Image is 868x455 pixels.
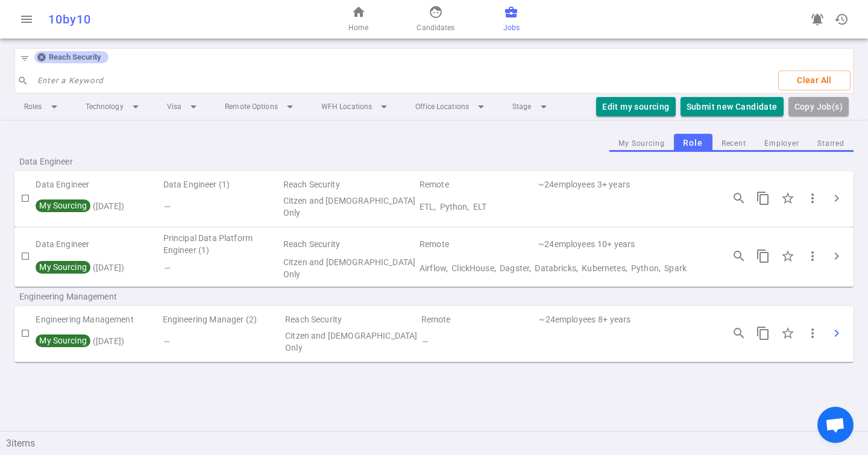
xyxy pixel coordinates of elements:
button: Edit my sourcing [596,97,675,117]
span: search_insights [732,326,746,340]
button: Submit new Candidate [681,97,784,117]
td: Reach Security [284,311,420,328]
button: Open job engagements details [727,321,751,345]
span: ( [DATE] ) [36,336,124,346]
span: face [429,5,443,19]
td: Check to Select for Matching [14,176,36,221]
span: search_insights [732,191,746,206]
li: Technology [76,96,153,118]
td: Engineering Manager (2) [162,311,285,328]
span: ( [DATE] ) [36,263,124,272]
td: Flags [162,256,282,280]
button: Clear All [778,71,851,90]
span: more_vert [805,249,820,263]
button: Role [674,134,712,152]
td: Data Engineer [36,232,162,256]
td: Reach Security [282,176,418,193]
td: Experience [596,176,712,193]
td: 24 | Employee Count [538,311,597,328]
span: content_copy [756,326,770,340]
button: Copy this job's short summary. For full job description, use 3 dots -> Copy Long JD [751,321,775,345]
button: Click to expand [825,244,849,268]
button: Copy this job's short summary. For full job description, use 3 dots -> Copy Long JD [751,186,775,210]
span: My Sourcing [37,201,88,210]
span: notifications_active [810,12,825,27]
td: My Sourcing [36,193,162,221]
button: Open job engagements details [727,186,751,210]
td: Principal Data Platform Engineer (1) [162,232,282,256]
span: Reach Security [44,52,106,62]
td: 24 | Employee Count [537,176,596,193]
button: Open history [829,7,854,31]
a: Jobs [503,5,520,34]
span: chevron_right [829,249,844,263]
span: My Sourcing [37,336,88,345]
td: Flags [162,193,282,221]
span: history [834,12,849,27]
div: Click to Starred [775,186,800,211]
span: Data Engineer [19,155,174,168]
li: Stage [503,96,561,118]
span: content_copy [756,191,770,206]
li: WFH Locations [312,96,401,118]
span: search_insights [732,249,746,263]
td: Technical Skills Airflow, ClickHouse, Dagster, Databricks, Kubernetes, Python, Spark [418,256,712,280]
li: Remote Options [215,96,307,118]
td: Check to Select for Matching [14,311,36,356]
div: 10by10 [48,12,285,27]
span: filter_list [20,54,30,63]
button: Copy this job's short summary. For full job description, use 3 dots -> Copy Long JD [751,244,775,268]
button: Starred [808,136,854,152]
span: menu [19,12,34,27]
li: Visa [157,96,210,118]
span: home [351,5,366,19]
i: — [163,337,169,347]
i: — [421,337,428,347]
a: Open chat [817,407,854,443]
td: My Sourcing [36,328,161,356]
span: chevron_right [829,191,844,206]
span: Home [348,22,368,34]
td: Data Engineer [36,176,162,193]
button: Recent [712,136,755,152]
span: search [17,75,28,86]
button: Open job engagements details [727,244,751,268]
li: Office Locations [406,96,498,118]
td: Experience [597,311,712,328]
div: Click to Starred [775,243,800,269]
span: content_copy [756,249,770,263]
span: more_vert [805,326,820,340]
td: Visa [282,193,418,221]
td: Technical Skills [420,328,712,356]
td: Data Engineer (1) [162,176,282,193]
span: My Sourcing [37,262,88,272]
td: Remote [418,232,537,256]
td: Visa [282,256,418,280]
span: Candidates [417,22,454,34]
td: Check to Select for Matching [14,232,36,280]
li: Roles [14,96,71,118]
td: Remote [418,176,537,193]
td: Technical Skills ETL, Python, ELT [418,193,712,221]
div: Click to Starred [775,321,800,346]
a: Candidates [417,5,454,34]
td: Remote [420,311,538,328]
i: — [163,263,170,273]
span: Jobs [503,22,520,34]
span: more_vert [805,191,820,206]
td: Flags [162,328,285,356]
td: My Sourcing [36,256,162,280]
span: Engineering Management [19,290,174,303]
td: Experience [596,232,712,256]
td: Reach Security [282,232,418,256]
button: Employer [755,136,808,152]
a: Go to see announcements [805,7,829,31]
td: Engineering Management [36,311,161,328]
span: chevron_right [829,326,844,340]
i: — [163,202,170,212]
button: My Sourcing [609,136,674,152]
td: 24 | Employee Count [537,232,596,256]
button: Click to expand [825,321,849,345]
span: business_center [504,5,518,19]
a: Home [348,5,368,34]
